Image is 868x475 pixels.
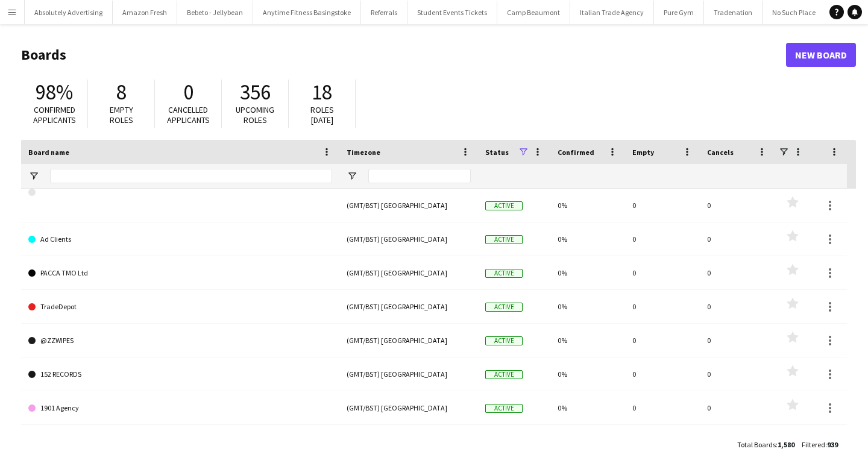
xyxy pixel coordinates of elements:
[737,433,794,456] div: :
[50,169,332,183] input: Board name Filter Input
[28,357,332,391] a: 152 RECORDS
[625,222,700,256] div: 0
[485,404,523,413] span: Active
[700,222,775,256] div: 0
[28,391,332,425] a: 1901 Agency
[700,256,775,289] div: 0
[778,440,794,449] span: 1,580
[625,425,700,458] div: 0
[625,357,700,391] div: 0
[361,1,407,24] button: Referrals
[339,324,478,357] div: (GMT/BST) [GEOGRAPHIC_DATA]
[339,391,478,424] div: (GMT/BST) [GEOGRAPHIC_DATA]
[802,433,838,456] div: :
[550,357,625,391] div: 0%
[28,256,332,290] a: PACCA TMO Ltd
[28,148,69,157] span: Board name
[485,201,523,210] span: Active
[802,440,825,449] span: Filtered
[625,189,700,222] div: 0
[347,171,357,181] button: Open Filter Menu
[485,370,523,379] span: Active
[700,357,775,391] div: 0
[28,290,332,324] a: TradeDepot
[28,222,332,256] a: Ad Clients
[632,148,654,157] span: Empty
[550,189,625,222] div: 0%
[407,1,497,24] button: Student Events Tickets
[339,222,478,256] div: (GMT/BST) [GEOGRAPHIC_DATA]
[700,324,775,357] div: 0
[707,148,734,157] span: Cancels
[550,256,625,289] div: 0%
[786,43,856,67] a: New Board
[33,104,76,125] span: Confirmed applicants
[654,1,704,24] button: Pure Gym
[312,79,332,105] span: 18
[700,425,775,458] div: 0
[737,440,776,449] span: Total Boards
[28,171,39,181] button: Open Filter Menu
[25,1,113,24] button: Absolutely Advertising
[236,104,274,125] span: Upcoming roles
[339,256,478,289] div: (GMT/BST) [GEOGRAPHIC_DATA]
[700,391,775,424] div: 0
[700,189,775,222] div: 0
[700,290,775,323] div: 0
[28,425,332,459] a: 1Lod
[625,324,700,357] div: 0
[827,440,838,449] span: 939
[310,104,334,125] span: Roles [DATE]
[625,290,700,323] div: 0
[625,391,700,424] div: 0
[485,148,509,157] span: Status
[558,148,594,157] span: Confirmed
[113,1,177,24] button: Amazon Fresh
[177,1,253,24] button: Bebeto - Jellybean
[368,169,471,183] input: Timezone Filter Input
[485,269,523,278] span: Active
[550,425,625,458] div: 0%
[497,1,570,24] button: Camp Beaumont
[339,290,478,323] div: (GMT/BST) [GEOGRAPHIC_DATA]
[240,79,271,105] span: 356
[253,1,361,24] button: Anytime Fitness Basingstoke
[339,357,478,391] div: (GMT/BST) [GEOGRAPHIC_DATA]
[550,391,625,424] div: 0%
[183,79,193,105] span: 0
[625,256,700,289] div: 0
[36,79,73,105] span: 98%
[339,189,478,222] div: (GMT/BST) [GEOGRAPHIC_DATA]
[116,79,127,105] span: 8
[570,1,654,24] button: Italian Trade Agency
[550,290,625,323] div: 0%
[110,104,133,125] span: Empty roles
[763,1,826,24] button: No Such Place
[347,148,380,157] span: Timezone
[167,104,210,125] span: Cancelled applicants
[704,1,763,24] button: Tradenation
[28,324,332,357] a: @ZZWIPES
[550,222,625,256] div: 0%
[485,303,523,312] span: Active
[550,324,625,357] div: 0%
[485,336,523,345] span: Active
[339,425,478,458] div: (GMT/BST) [GEOGRAPHIC_DATA]
[21,46,786,64] h1: Boards
[485,235,523,244] span: Active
